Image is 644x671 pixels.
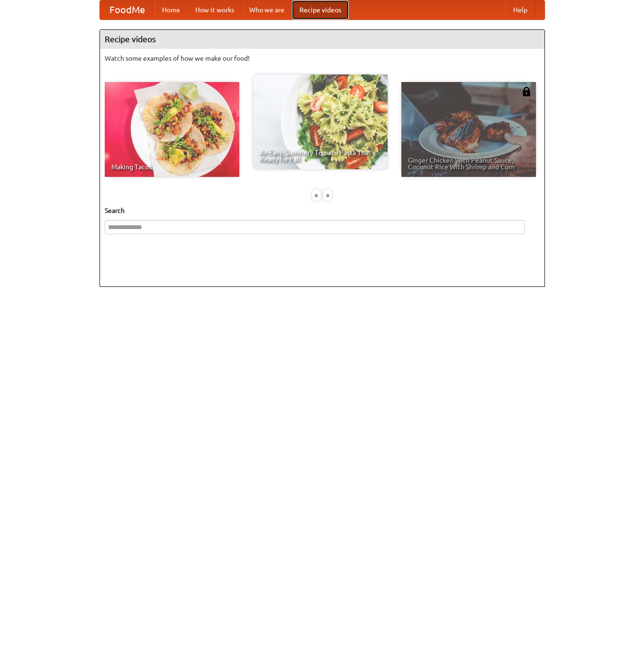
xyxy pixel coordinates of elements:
a: An Easy, Summery Tomato Pasta That's Ready for Fall [253,74,388,169]
p: Watch some examples of how we make our food! [105,54,540,63]
span: Making Tacos [111,164,233,170]
h4: Recipe videos [100,30,544,49]
a: Help [506,0,535,19]
a: FoodMe [100,0,154,19]
a: Making Tacos [105,82,239,177]
img: 483408.png [522,87,531,96]
h5: Search [105,206,540,215]
a: Home [154,0,188,19]
a: Recipe videos [292,0,349,19]
a: How it works [188,0,242,19]
span: An Easy, Summery Tomato Pasta That's Ready for Fall [260,149,381,163]
a: Who we are [242,0,292,19]
div: » [323,189,332,201]
div: « [312,189,321,201]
